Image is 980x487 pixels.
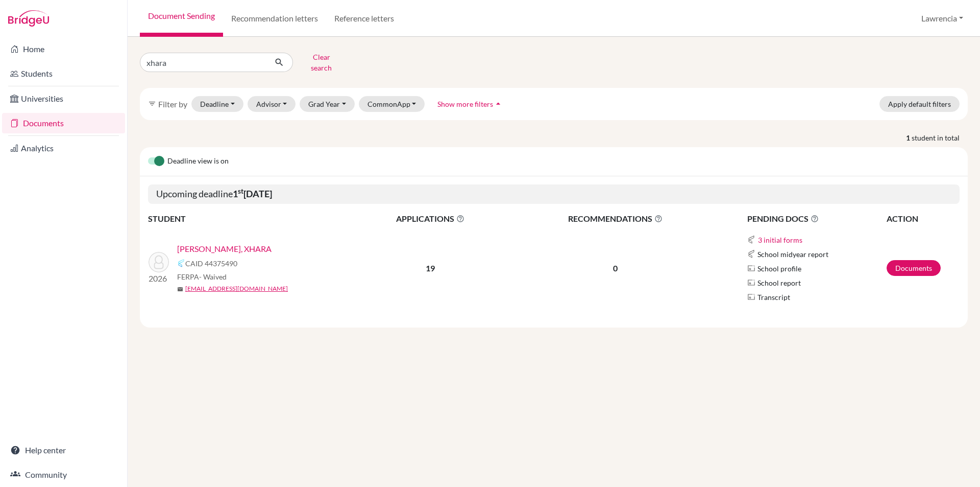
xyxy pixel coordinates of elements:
a: Documents [2,113,125,133]
a: Analytics [2,138,125,158]
span: CAID 44375490 [185,258,237,269]
button: Clear search [293,49,350,76]
sup: st [238,187,243,195]
img: Common App logo [747,250,755,258]
span: Show more filters [437,100,493,108]
button: Lawrencia [917,9,968,28]
strong: 1 [906,132,912,143]
button: CommonApp [359,96,425,112]
img: Parchments logo [747,293,755,301]
a: [PERSON_NAME], XHARA [177,243,272,255]
p: 2026 [149,272,169,285]
button: Grad Year [300,96,355,112]
img: Bridge-U [8,10,49,27]
a: Home [2,39,125,59]
img: SENCHEREY, XHARA [149,252,169,272]
span: student in total [912,132,968,143]
span: PENDING DOCS [747,213,886,225]
button: Apply default filters [879,96,960,112]
img: Common App logo [177,259,185,267]
th: STUDENT [148,212,352,225]
b: 1 [DATE] [233,188,272,199]
input: Find student by name... [140,53,266,72]
img: Common App logo [747,236,755,244]
span: School report [757,277,801,288]
button: 3 initial forms [757,234,803,246]
img: Parchments logo [747,264,755,272]
th: ACTION [886,212,960,225]
a: Help center [2,440,125,460]
a: Documents [887,260,941,276]
a: [EMAIL_ADDRESS][DOMAIN_NAME] [185,284,288,293]
span: mail [177,286,183,292]
a: Students [2,63,125,84]
a: Community [2,465,125,485]
span: School profile [757,263,801,274]
span: RECOMMENDATIONS [509,213,722,225]
i: arrow_drop_up [493,99,503,109]
i: filter_list [148,100,156,108]
button: Advisor [248,96,296,112]
span: Deadline view is on [167,155,229,168]
span: APPLICATIONS [353,213,508,225]
button: Show more filtersarrow_drop_up [429,96,512,112]
span: - Waived [199,272,227,281]
b: 19 [426,263,435,273]
a: Universities [2,88,125,109]
span: Filter by [158,99,187,109]
p: 0 [509,262,722,274]
span: School midyear report [757,249,828,260]
span: Transcript [757,292,790,303]
img: Parchments logo [747,279,755,287]
h5: Upcoming deadline [148,184,960,204]
span: FERPA [177,271,227,282]
button: Deadline [191,96,243,112]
